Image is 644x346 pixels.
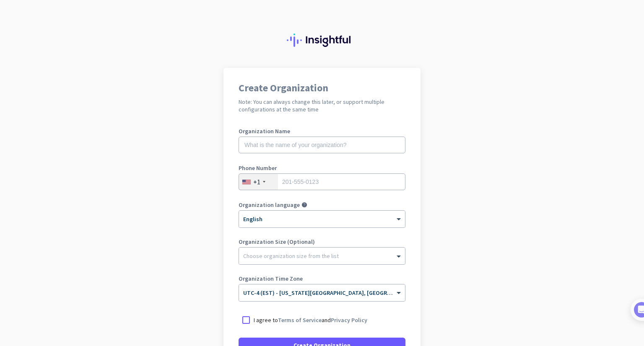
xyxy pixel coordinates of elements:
label: Organization Size (Optional) [239,239,405,245]
label: Organization language [239,202,300,208]
div: +1 [253,178,260,186]
p: I agree to and [254,316,367,324]
h2: Note: You can always change this later, or support multiple configurations at the same time [239,98,405,113]
input: 201-555-0123 [239,173,405,190]
img: Insightful [287,34,357,47]
label: Organization Time Zone [239,276,405,281]
label: Organization Name [239,128,405,134]
label: Phone Number [239,165,405,171]
input: What is the name of your organization? [239,137,405,153]
a: Privacy Policy [331,316,367,324]
h1: Create Organization [239,83,405,93]
i: help [301,202,307,208]
a: Terms of Service [278,316,322,324]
